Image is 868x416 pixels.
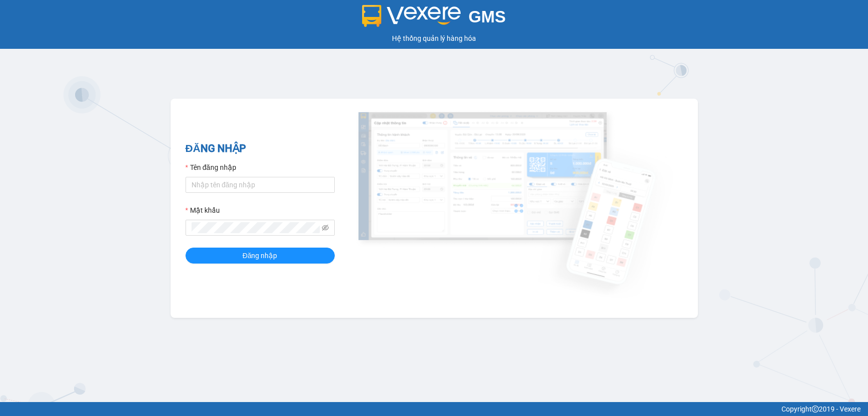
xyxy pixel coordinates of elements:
span: Đăng nhập [243,250,278,261]
label: Mật khẩu [186,205,220,216]
span: copyright [812,406,819,413]
div: Copyright 2019 - Vexere [7,404,861,415]
input: Tên đăng nhập [186,177,335,193]
img: logo 2 [362,5,461,27]
a: GMS [362,15,506,23]
span: eye-invisible [322,224,329,231]
div: Hệ thống quản lý hàng hóa [2,33,866,44]
span: GMS [469,7,506,26]
input: Mật khẩu [192,222,320,233]
h2: ĐĂNG NHẬP [186,140,335,157]
label: Tên đăng nhập [186,162,236,173]
button: Đăng nhập [186,248,335,264]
